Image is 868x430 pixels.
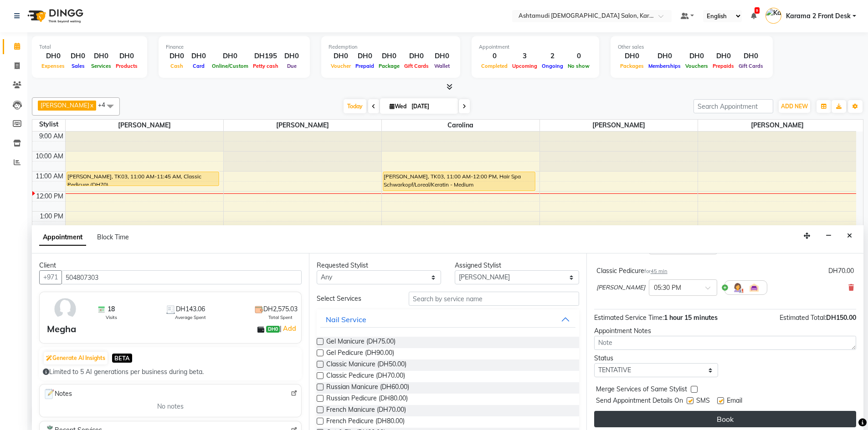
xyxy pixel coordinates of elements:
span: Estimated Total: [780,314,826,322]
div: 0 [565,51,592,61]
div: Appointment Notes [594,326,856,336]
div: DH0 [210,51,251,61]
div: DH0 [166,51,188,61]
div: [PERSON_NAME], TK03, 11:00 AM-11:45 AM, Classic Pedicure (DH70) [67,172,219,186]
button: Book [594,411,856,427]
button: Close [843,229,856,243]
div: DH70.00 [828,266,854,276]
span: Karama 2 Front Desk [786,11,851,21]
span: Wed [387,103,409,110]
div: 12:00 PM [34,192,65,201]
span: [PERSON_NAME] [698,120,856,131]
span: [PERSON_NAME] [540,120,698,131]
div: Client [39,261,302,270]
span: Due [285,63,299,69]
div: Limited to 5 AI generations per business during beta. [43,367,298,377]
div: DH0 [618,51,646,61]
input: Search Appointment [693,99,773,113]
span: SMS [696,396,710,407]
button: Generate AI Insights [44,352,108,364]
span: Completed [479,63,510,69]
a: Add [282,323,298,334]
span: Upcoming [510,63,539,69]
span: Packages [618,63,646,69]
div: [PERSON_NAME], TK03, 11:00 AM-12:00 PM, Hair Spa Schwarkopf/Loreal/Keratin - Medium [383,172,535,191]
div: Megha [47,322,76,336]
span: Vouchers [683,63,710,69]
img: Interior.png [749,282,760,293]
div: DH0 [402,51,431,61]
div: Status [594,354,719,363]
span: French Manicure (DH70.00) [326,405,406,416]
span: Card [190,63,207,69]
span: Send Appointment Details On [596,396,683,407]
a: x [89,101,93,109]
span: BETA [112,354,132,362]
span: Russian Manicure (DH60.00) [326,382,409,394]
button: ADD NEW [779,100,810,113]
span: French Pedicure (DH80.00) [326,416,405,428]
span: [PERSON_NAME] [224,120,381,131]
div: Stylist [32,120,65,129]
span: Prepaids [710,63,736,69]
div: DH0 [188,51,210,61]
div: Requested Stylist [317,261,441,270]
div: DH0 [353,51,376,61]
span: Gel Manicure (DH75.00) [326,337,395,348]
input: 2025-09-03 [409,100,454,113]
span: 9 [755,7,760,14]
div: Redemption [329,43,453,51]
div: DH0 [329,51,353,61]
div: 0 [479,51,510,61]
span: DH150.00 [826,314,856,322]
span: Services [89,63,113,69]
span: Voucher [329,63,353,69]
span: Expenses [39,63,67,69]
span: Cash [168,63,185,69]
button: +971 [39,270,62,284]
span: Average Spent [175,314,206,321]
div: Appointment [479,43,592,51]
div: Assigned Stylist [455,261,579,270]
div: Nail Service [326,314,366,325]
span: DH0 [266,326,280,333]
span: Merge Services of Same Stylist [596,384,687,396]
div: DH0 [646,51,683,61]
span: DH2,575.03 [263,304,298,314]
span: | [280,323,298,334]
span: Prepaid [353,63,376,69]
a: 9 [751,12,756,20]
input: Search by Name/Mobile/Email/Code [62,270,302,284]
span: Visits [106,314,117,321]
span: 18 [108,304,115,314]
span: Products [113,63,140,69]
span: No notes [157,402,184,411]
span: Gift Cards [402,63,431,69]
span: Petty cash [251,63,281,69]
span: Gel Pedicure (DH90.00) [326,348,394,359]
div: Classic Pedicure [596,266,668,276]
div: DH0 [710,51,736,61]
div: DH0 [736,51,765,61]
div: 1:00 PM [38,212,65,221]
img: Karama 2 Front Desk [765,8,781,24]
span: DH143.06 [176,304,205,314]
span: ADD NEW [781,103,808,110]
span: Memberships [646,63,683,69]
input: Search by service name [409,292,579,306]
div: Select Services [310,294,402,304]
span: [PERSON_NAME] [596,283,645,292]
span: Russian Pedicure (DH80.00) [326,394,408,405]
div: DH0 [113,51,140,61]
span: Appointment [39,229,86,246]
span: Total Spent [268,314,293,321]
div: 3 [510,51,539,61]
span: [PERSON_NAME] [66,120,223,131]
span: No show [565,63,592,69]
div: DH0 [67,51,89,61]
span: Notes [43,388,72,400]
div: 2 [539,51,565,61]
div: DH0 [431,51,453,61]
span: Carolina [382,120,539,131]
button: Nail Service [320,311,575,328]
